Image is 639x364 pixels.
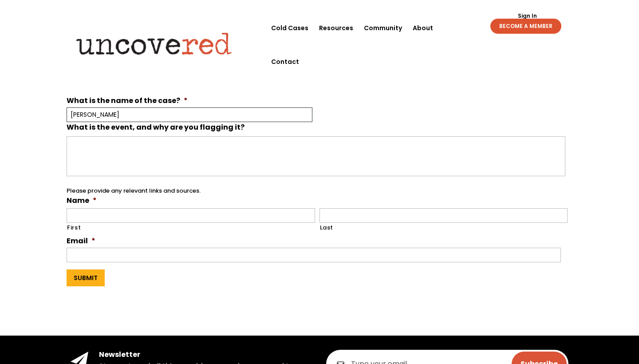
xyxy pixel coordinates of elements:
[513,13,542,19] a: Sign In
[67,269,105,286] input: Submit
[413,11,433,45] a: About
[320,223,568,232] label: Last
[271,11,308,45] a: Cold Cases
[319,11,353,45] a: Resources
[67,179,565,195] div: Please provide any relevant links and sources.
[99,350,313,360] h4: Newsletter
[364,11,402,45] a: Community
[490,19,561,34] a: BECOME A MEMBER
[69,26,240,61] img: Uncovered logo
[67,96,188,106] label: What is the name of the case?
[271,45,299,79] a: Contact
[67,196,97,206] label: Name
[67,223,315,232] label: First
[67,237,95,246] label: Email
[67,123,245,132] label: What is the event, and why are you flagging it?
